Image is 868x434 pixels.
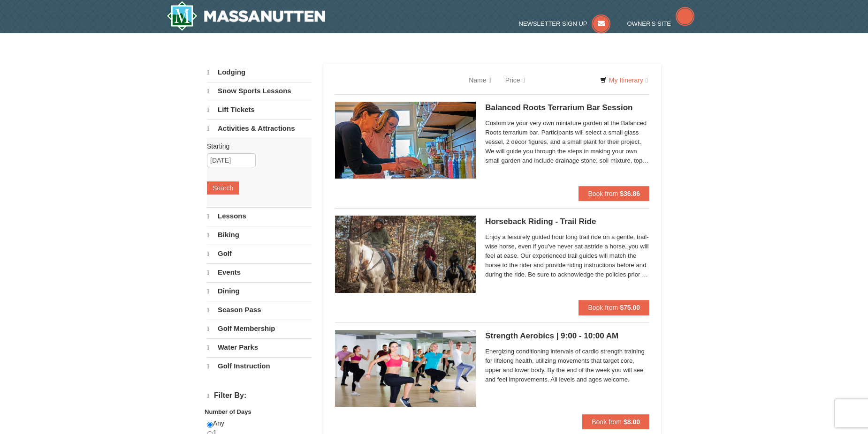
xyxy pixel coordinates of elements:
[167,1,325,31] img: Massanutten Resort Logo
[335,102,476,179] img: 18871151-30-393e4332.jpg
[207,101,312,119] a: Lift Tickets
[207,64,312,81] a: Lodging
[207,263,312,281] a: Events
[485,119,649,165] span: Customize your very own miniature garden at the Balanced Roots terrarium bar. Participants will s...
[485,331,649,341] h5: Strength Aerobics | 9:00 - 10:00 AM
[582,414,649,429] button: Book from $8.00
[624,418,640,426] strong: $8.00
[579,186,649,201] button: Book from $36.86
[335,330,476,407] img: 6619873-743-43c5cba0.jpeg
[485,232,649,279] span: Enjoy a leisurely guided hour long trail ride on a gentle, trail-wise horse, even if you’ve never...
[207,82,312,100] a: Snow Sports Lessons
[207,357,312,375] a: Golf Instruction
[620,304,640,311] strong: $75.00
[207,301,312,319] a: Season Pass
[485,217,649,226] h5: Horseback Riding - Trail Ride
[167,1,325,31] a: Massanutten Resort
[207,142,305,151] label: Starting
[205,408,251,415] strong: Number of Days
[207,181,239,195] button: Search
[485,347,649,384] span: Energizing conditioning intervals of cardio strength training for lifelong health, utilizing move...
[207,282,312,300] a: Dining
[207,226,312,244] a: Biking
[620,190,640,197] strong: $36.86
[627,20,671,27] span: Owner's Site
[207,338,312,356] a: Water Parks
[498,71,532,90] a: Price
[519,20,611,27] a: Newsletter Sign Up
[335,216,476,292] img: 21584748-79-4e8ac5ed.jpg
[462,71,498,90] a: Name
[588,190,618,197] span: Book from
[207,120,312,137] a: Activities & Attractions
[207,207,312,225] a: Lessons
[207,391,312,400] h4: Filter By:
[207,320,312,337] a: Golf Membership
[485,103,649,112] h5: Balanced Roots Terrarium Bar Session
[207,245,312,262] a: Golf
[588,304,618,311] span: Book from
[594,73,654,87] a: My Itinerary
[627,20,695,27] a: Owner's Site
[519,20,587,27] span: Newsletter Sign Up
[592,418,622,426] span: Book from
[579,300,649,315] button: Book from $75.00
